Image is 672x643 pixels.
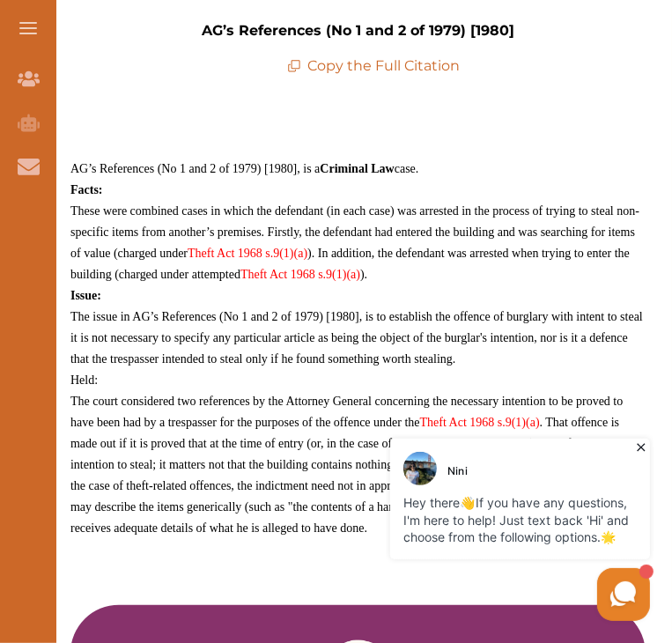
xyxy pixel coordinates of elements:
[188,247,307,260] a: Theft Act 1968 s.9(1)(a)
[70,204,639,281] span: These were combined cases in which the defendant (in each case) was arrested in the process of tr...
[240,268,360,281] a: Theft Act 1968 s.9(1)(a)
[420,416,540,429] a: Theft Act 1968 s.9(1)(a)
[287,55,461,77] p: Copy the Full Citation
[202,20,514,41] p: AG’s References (No 1 and 2 of 1979) [1980]
[70,183,103,196] strong: Facts:
[70,310,643,366] span: The issue in AG’s References (No 1 and 2 of 1979) [1980], is to establish the offence of burglary...
[70,289,101,302] strong: Issue:
[70,395,639,535] span: The court considered two references by the Attorney General concerning the necessary intention to...
[70,373,98,387] span: Held:
[320,162,394,175] strong: Criminal Law
[70,162,418,175] span: AG’s References (No 1 and 2 of 1979) [1980], is a case.
[249,434,654,625] iframe: HelpCrunch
